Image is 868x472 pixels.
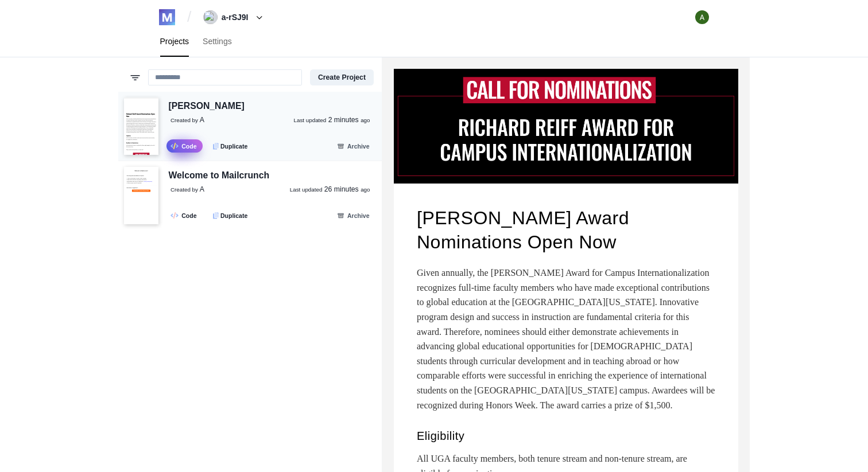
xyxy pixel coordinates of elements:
span: A [200,185,204,193]
div: [PERSON_NAME] [169,99,245,114]
span: / [187,8,191,26]
small: Created by [170,186,198,193]
a: Code [166,209,203,222]
a: Settings [196,26,239,57]
a: Projects [153,26,196,57]
small: Last updated [294,117,327,123]
small: ago [361,117,370,123]
a: Last updated 26 minutes ago [290,185,370,195]
button: Archive [331,209,376,222]
small: Last updated [290,186,323,193]
button: a-rSJ9I [199,8,270,26]
button: Archive [331,139,376,153]
a: Code [166,139,203,153]
small: ago [361,186,370,193]
img: user avatar [695,10,710,25]
span: A [200,116,204,124]
button: Create Project [310,69,374,85]
small: Created by [170,117,198,123]
button: Duplicate [207,139,254,153]
img: logo [159,9,175,25]
a: Last updated 2 minutes ago [294,115,370,126]
div: Welcome to Mailcrunch [169,169,270,183]
button: Duplicate [207,209,254,222]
